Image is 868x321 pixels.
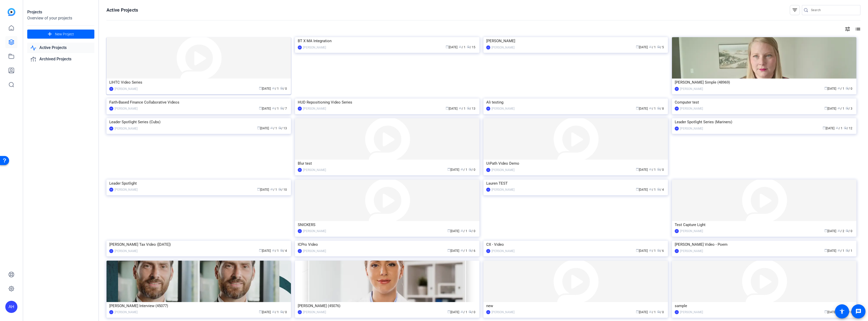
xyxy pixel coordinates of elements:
[460,229,464,232] span: group
[115,249,138,254] div: [PERSON_NAME]
[272,87,275,90] span: group
[492,106,514,111] div: [PERSON_NAME]
[47,31,53,37] mat-icon: add
[298,168,302,172] div: RP
[469,168,472,171] span: radio
[824,310,827,313] span: calendar_today
[257,188,260,191] span: calendar_today
[675,249,679,253] div: LG
[675,221,854,229] div: Test Capture Light
[824,310,836,314] span: [DATE]
[824,107,827,110] span: calendar_today
[115,86,138,91] div: [PERSON_NAME]
[845,26,851,32] mat-icon: tune
[278,126,281,129] span: radio
[846,249,849,252] span: radio
[486,188,490,192] div: LG
[303,106,326,111] div: [PERSON_NAME]
[469,310,472,313] span: radio
[446,107,457,110] span: [DATE]
[837,229,844,233] span: / 2
[272,249,275,252] span: group
[492,187,514,192] div: [PERSON_NAME]
[657,45,664,49] span: / 5
[469,249,475,253] span: / 6
[460,249,464,252] span: group
[636,249,648,253] span: [DATE]
[280,87,287,90] span: / 0
[649,188,656,191] span: / 1
[492,45,514,50] div: [PERSON_NAME]
[447,168,459,171] span: [DATE]
[675,87,679,91] div: RP
[649,310,656,314] span: / 1
[109,87,113,91] div: AH
[109,180,288,187] div: Leader Spotlight
[657,168,664,171] span: / 0
[259,310,271,314] span: [DATE]
[447,229,459,233] span: [DATE]
[27,43,94,53] a: Active Projects
[636,107,639,110] span: calendar_today
[272,310,275,313] span: group
[837,107,840,110] span: group
[675,107,679,111] div: RP
[446,107,449,110] span: calendar_today
[115,126,138,131] div: [PERSON_NAME]
[675,229,679,233] div: RP
[109,249,113,253] div: LG
[303,167,326,172] div: [PERSON_NAME]
[657,249,660,252] span: radio
[272,87,279,90] span: / 1
[649,107,652,110] span: group
[447,249,459,253] span: [DATE]
[636,249,639,252] span: calendar_today
[109,241,288,248] div: [PERSON_NAME] Tax Video ([DATE])
[657,188,660,191] span: radio
[257,127,269,130] span: [DATE]
[649,45,652,48] span: group
[469,168,475,171] span: / 0
[459,45,462,48] span: group
[467,45,475,49] span: / 15
[459,107,462,110] span: group
[486,241,665,248] div: CX - Video
[272,249,279,253] span: / 1
[486,37,665,45] div: [PERSON_NAME]
[675,118,854,126] div: Leader Spotlight Series (Mariners)
[298,45,302,50] div: RP
[675,241,854,248] div: [PERSON_NAME] Video - Poem
[657,107,660,110] span: radio
[680,86,703,91] div: [PERSON_NAME]
[298,310,302,314] div: LG
[303,249,326,254] div: [PERSON_NAME]
[5,301,17,313] div: AH
[680,106,703,111] div: [PERSON_NAME]
[8,8,15,16] img: blue-gradient.svg
[270,188,273,191] span: group
[824,107,836,110] span: [DATE]
[846,87,852,90] span: / 0
[657,168,660,171] span: radio
[680,310,703,315] div: [PERSON_NAME]
[680,249,703,254] div: [PERSON_NAME]
[469,310,475,314] span: / 0
[280,107,287,110] span: / 7
[657,249,664,253] span: / 6
[447,310,450,313] span: calendar_today
[486,302,665,310] div: new
[467,107,475,110] span: / 13
[447,310,459,314] span: [DATE]
[649,249,652,252] span: group
[460,229,467,233] span: / 1
[636,107,648,110] span: [DATE]
[486,310,490,314] div: LG
[649,188,652,191] span: group
[270,127,277,130] span: / 1
[27,30,94,39] button: New Project
[27,9,94,15] div: Projects
[257,126,260,129] span: calendar_today
[459,45,466,49] span: / 1
[657,310,660,313] span: radio
[824,229,836,233] span: [DATE]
